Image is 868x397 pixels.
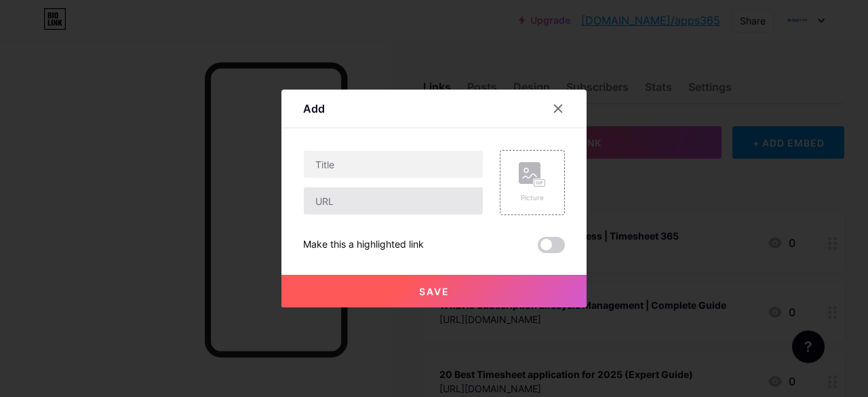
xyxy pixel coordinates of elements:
span: Save [419,286,450,297]
input: URL [304,187,483,214]
div: Make this a highlighted link [303,237,424,253]
div: Add [303,100,325,117]
div: Picture [519,193,546,203]
button: Save [281,275,587,307]
input: Title [304,151,483,178]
